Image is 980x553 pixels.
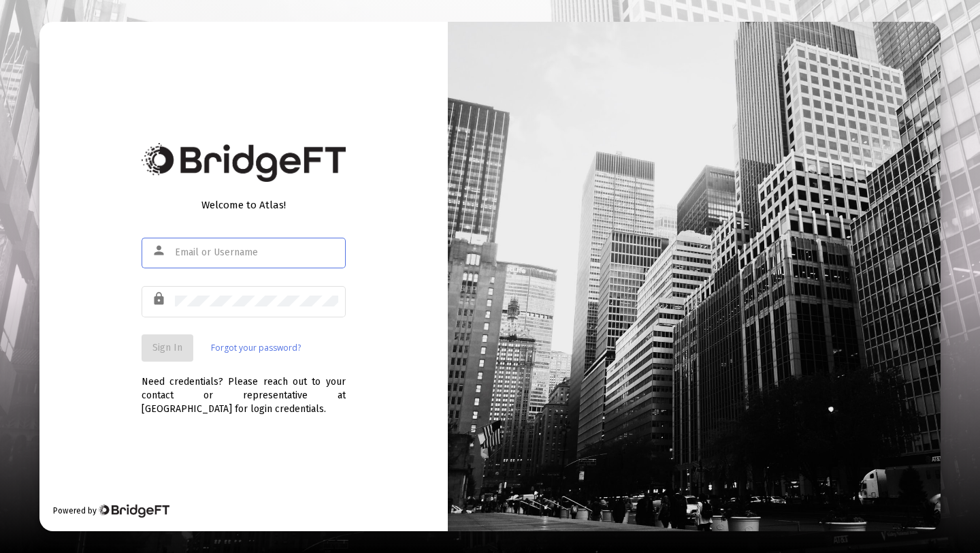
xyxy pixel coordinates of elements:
button: Sign In [142,334,193,362]
div: Powered by [53,504,169,518]
span: Sign In [152,342,182,353]
mat-icon: person [152,242,168,259]
div: Welcome to Atlas! [142,198,346,212]
a: Forgot your password? [211,341,301,355]
div: Need credentials? Please reach out to your contact or representative at [GEOGRAPHIC_DATA] for log... [142,362,346,416]
mat-icon: lock [152,291,168,307]
img: Bridge Financial Technology Logo [98,504,169,518]
input: Email or Username [175,247,338,258]
img: Bridge Financial Technology Logo [142,143,346,182]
